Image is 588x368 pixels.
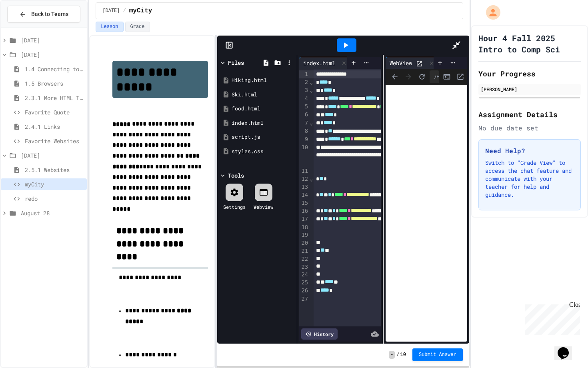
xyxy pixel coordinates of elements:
[232,76,294,84] div: Hiking.html
[299,247,309,255] div: 21
[299,183,309,191] div: 13
[21,36,84,44] span: [DATE]
[299,263,309,271] div: 23
[299,255,309,263] div: 22
[3,3,55,51] div: Chat with us now!Close
[232,91,294,99] div: Ski.html
[25,65,84,73] span: 1.4 Connecting to a Website
[389,351,395,359] span: -
[232,105,294,113] div: food.html
[123,8,126,14] span: /
[485,159,574,199] p: Switch to "Grade View" to access the chat feature and communicate with your teacher for help and ...
[299,175,309,183] div: 12
[96,22,123,32] button: Lesson
[25,180,84,188] span: myCity
[309,176,313,182] span: Fold line
[299,167,309,175] div: 11
[299,199,309,207] div: 15
[7,6,80,23] button: Back to Teams
[232,133,294,141] div: script.js
[299,86,309,94] div: 3
[25,79,84,88] span: 1.5 Browsers
[299,59,339,67] div: index.html
[478,68,581,79] h2: Your Progress
[21,151,84,160] span: [DATE]
[419,352,456,358] span: Submit Answer
[299,136,309,144] div: 9
[309,79,313,85] span: Fold line
[299,144,309,167] div: 10
[554,336,580,360] iframe: chat widget
[254,203,273,210] div: Webview
[309,87,313,93] span: Fold line
[25,94,84,102] span: 2.3.1 More HTML Tags
[396,352,399,358] span: /
[25,194,84,203] span: redo
[416,71,428,83] button: Refresh
[481,86,578,93] div: [PERSON_NAME]
[25,166,84,174] span: 2.5.1 Websites
[478,3,502,22] div: My Account
[25,108,84,116] span: Favorite Quote
[299,103,309,111] div: 5
[299,224,309,232] div: 18
[299,239,309,247] div: 20
[228,58,244,67] div: Files
[386,57,437,69] div: WebView
[389,71,401,83] span: Back
[400,352,406,358] span: 10
[31,10,68,18] span: Back to Teams
[299,295,309,303] div: 27
[102,8,120,14] span: [DATE]
[299,231,309,239] div: 19
[299,279,309,287] div: 25
[299,127,309,135] div: 8
[299,95,309,103] div: 4
[301,328,338,340] div: History
[21,209,84,217] span: August 28
[478,109,581,120] h2: Assignment Details
[299,271,309,279] div: 24
[125,22,150,32] button: Grade
[129,6,152,16] span: myCity
[299,70,309,78] div: 1
[299,119,309,127] div: 7
[299,215,309,223] div: 17
[223,203,246,210] div: Settings
[522,301,580,335] iframe: chat widget
[309,120,313,126] span: Fold line
[299,57,349,69] div: index.html
[25,122,84,131] span: 2.4.1 Links
[299,111,309,119] div: 6
[25,137,84,145] span: Favorite Websites
[232,119,294,127] div: index.html
[228,171,244,180] div: Tools
[232,148,294,156] div: styles.css
[485,146,574,156] h3: Need Help?
[299,78,309,86] div: 2
[299,191,309,199] div: 14
[441,71,453,83] button: Console
[386,59,416,67] div: WebView
[478,123,581,133] div: No due date set
[430,70,439,83] div: /Hiking.html
[299,287,309,295] div: 26
[454,71,466,83] button: Open in new tab
[21,50,84,59] span: [DATE]
[299,207,309,215] div: 16
[386,85,467,342] iframe: Web Preview
[412,348,463,361] button: Submit Answer
[402,71,414,83] span: Forward
[478,32,581,55] h1: Hour 4 Fall 2025 Intro to Comp Sci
